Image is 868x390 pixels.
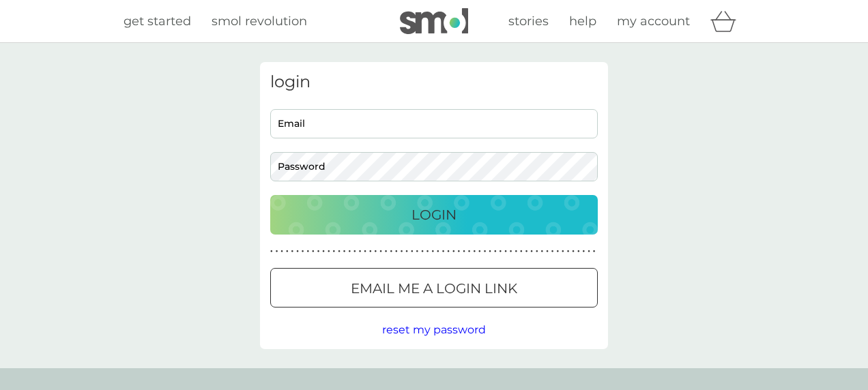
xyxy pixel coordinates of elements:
[452,248,455,255] p: ●
[306,248,309,255] p: ●
[286,248,289,255] p: ●
[520,248,523,255] p: ●
[382,323,486,336] span: reset my password
[364,248,366,255] p: ●
[484,248,487,255] p: ●
[369,248,372,255] p: ●
[541,248,544,255] p: ●
[124,12,191,31] a: get started
[442,248,445,255] p: ●
[322,248,325,255] p: ●
[395,248,398,255] p: ●
[416,248,419,255] p: ●
[525,248,528,255] p: ●
[577,248,580,255] p: ●
[556,248,559,255] p: ●
[411,248,414,255] p: ●
[567,248,570,255] p: ●
[212,14,307,29] span: smol revolution
[546,248,549,255] p: ●
[338,248,341,255] p: ●
[593,248,596,255] p: ●
[572,248,575,255] p: ●
[536,248,538,255] p: ●
[508,12,549,31] a: stories
[710,7,744,35] div: basket
[312,248,315,255] p: ●
[473,248,476,255] p: ●
[291,248,294,255] p: ●
[489,248,491,255] p: ●
[317,248,320,255] p: ●
[515,248,517,255] p: ●
[588,248,590,255] p: ●
[421,248,424,255] p: ●
[270,195,598,235] button: Login
[353,248,356,255] p: ●
[437,248,439,255] p: ●
[270,72,598,92] h3: login
[390,248,392,255] p: ●
[343,248,346,255] p: ●
[569,12,596,31] a: help
[375,248,377,255] p: ●
[617,12,690,31] a: my account
[405,248,408,255] p: ●
[617,14,690,29] span: my account
[530,248,533,255] p: ●
[351,277,517,299] p: Email me a login link
[478,248,481,255] p: ●
[328,248,330,255] p: ●
[504,248,507,255] p: ●
[431,248,434,255] p: ●
[510,248,512,255] p: ●
[333,248,336,255] p: ●
[426,248,429,255] p: ●
[569,14,596,29] span: help
[348,248,351,255] p: ●
[124,14,191,29] span: get started
[411,204,457,226] p: Login
[458,248,461,255] p: ●
[385,248,388,255] p: ●
[276,248,278,255] p: ●
[270,268,598,307] button: Email me a login link
[508,14,549,29] span: stories
[500,248,502,255] p: ●
[382,321,486,339] button: reset my password
[401,248,403,255] p: ●
[302,248,304,255] p: ●
[280,248,283,255] p: ●
[583,248,585,255] p: ●
[270,248,273,255] p: ●
[468,248,471,255] p: ●
[562,248,564,255] p: ●
[212,12,307,31] a: smol revolution
[551,248,554,255] p: ●
[400,8,468,34] img: smol
[447,248,450,255] p: ●
[379,248,382,255] p: ●
[296,248,299,255] p: ●
[359,248,362,255] p: ●
[494,248,497,255] p: ●
[463,248,465,255] p: ●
